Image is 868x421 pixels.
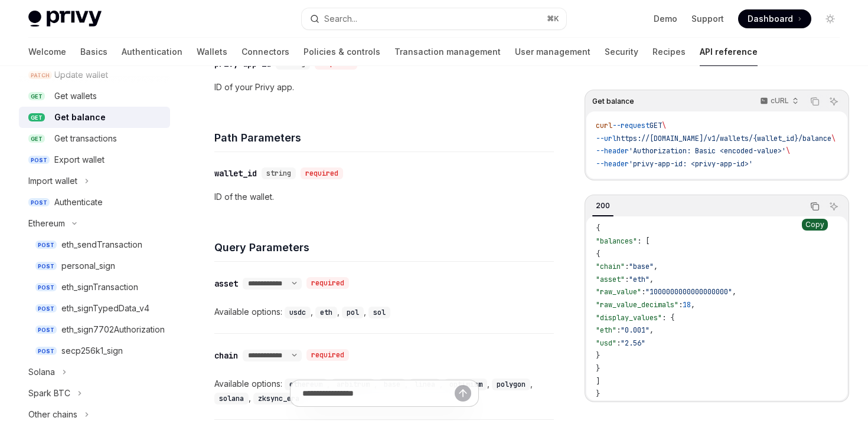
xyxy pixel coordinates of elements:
[214,130,554,146] h4: Path Parameters
[61,323,165,337] div: eth_sign7702Authorization
[616,134,831,143] span: https://[DOMAIN_NAME]/v1/wallets/{wallet_id}/balance
[662,121,666,130] span: \
[19,213,170,234] button: Toggle Ethereum section
[304,38,380,66] a: Policies & controls
[821,9,840,28] button: Toggle dark mode
[368,307,390,318] code: sol
[242,38,289,66] a: Connectors
[266,169,291,178] span: string
[28,38,66,66] a: Welcome
[596,134,616,143] span: --url
[650,275,654,284] span: ,
[306,277,349,289] div: required
[691,13,724,25] a: Support
[455,385,471,402] button: Send message
[596,287,641,297] span: "raw_value"
[394,38,501,66] a: Transaction management
[214,278,238,290] div: asset
[285,377,332,391] div: ,
[592,97,634,106] span: Get balance
[28,216,65,231] div: Ethereum
[19,85,170,107] a: GETGet wallets
[19,383,170,404] button: Toggle Spark BTC section
[19,255,170,277] a: POSTpersonal_sign
[61,280,138,294] div: eth_signTransaction
[596,121,612,130] span: curl
[596,364,600,373] span: }
[324,12,357,26] div: Search...
[285,307,311,318] code: usdc
[214,350,238,361] div: chain
[771,96,789,106] p: cURL
[28,198,50,207] span: POST
[342,305,368,319] div: ,
[285,305,315,319] div: ,
[197,38,227,66] a: Wallets
[662,313,674,323] span: : {
[625,275,629,284] span: :
[214,377,554,405] div: Available options:
[637,236,650,246] span: : [
[28,386,70,400] div: Spark BTC
[301,167,343,179] div: required
[122,38,182,66] a: Authentication
[753,91,804,111] button: cURL
[596,223,600,233] span: {
[19,319,170,340] a: POSTeth_sign7702Authorization
[19,192,170,213] a: POSTAuthenticate
[629,146,786,156] span: 'Authorization: Basic <encoded-value>'
[596,351,600,360] span: }
[61,301,149,315] div: eth_signTypedData_v4
[596,249,600,259] span: {
[625,262,629,271] span: :
[807,199,823,214] button: Copy the contents from the code block
[28,134,45,143] span: GET
[61,344,123,358] div: secp256k1_sign
[650,325,654,335] span: ,
[612,121,650,130] span: --request
[61,238,142,252] div: eth_sendTransaction
[28,92,45,101] span: GET
[492,377,535,391] div: ,
[616,338,621,348] span: :
[621,338,645,348] span: "2.56"
[629,275,650,284] span: "eth"
[342,307,364,318] code: pol
[19,298,170,319] a: POSTeth_signTypedData_v4
[80,38,107,66] a: Basics
[596,146,629,156] span: --header
[616,325,621,335] span: :
[214,80,554,94] p: ID of your Privy app.
[596,300,678,310] span: "raw_value_decimals"
[35,283,57,292] span: POST
[19,128,170,149] a: GETGet transactions
[28,156,50,165] span: POST
[410,377,445,391] div: ,
[645,287,732,297] span: "1000000000000000000"
[605,38,638,66] a: Security
[650,121,662,130] span: GET
[652,38,686,66] a: Recipes
[641,287,645,297] span: :
[826,199,841,214] button: Ask AI
[19,170,170,192] button: Toggle Import wallet section
[35,304,57,313] span: POST
[214,305,554,319] div: Available options:
[654,13,677,25] a: Demo
[654,262,658,271] span: ,
[28,113,45,122] span: GET
[683,300,691,310] span: 18
[28,174,77,188] div: Import wallet
[19,340,170,361] a: POSTsecp256k1_sign
[596,275,625,284] span: "asset"
[315,305,342,319] div: ,
[214,239,554,255] h4: Query Parameters
[54,89,97,103] div: Get wallets
[28,11,102,27] img: light logo
[678,300,683,310] span: :
[243,351,302,360] select: Select schema type
[28,365,55,379] div: Solana
[35,325,57,334] span: POST
[214,167,257,179] div: wallet_id
[700,38,758,66] a: API reference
